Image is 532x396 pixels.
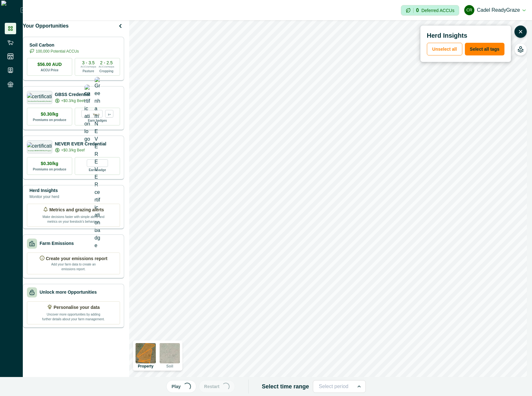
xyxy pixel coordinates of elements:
[100,61,113,65] p: 2 - 2.5
[28,150,51,151] p: Greenham NEVER EVER Beef Program
[82,61,95,65] p: 3 - 3.5
[61,98,85,104] p: +$0.3/kg Beef
[49,207,104,213] p: Metrics and grazing alerts
[33,167,66,172] p: Premiums on produce
[138,364,153,368] p: Property
[464,3,526,18] button: Cadel ReadyGrazeCadel ReadyGraze
[108,112,111,116] p: 1+
[40,289,97,296] p: Unlock more Opportunities
[29,42,79,48] p: Soil Carbon
[41,68,58,73] p: ACCU Price
[427,31,504,40] p: Herd Insights
[37,61,62,68] p: $56.00 AUD
[42,213,105,224] p: Make decisions faster with simple alerts and metrics on your livestock’s behaviour.
[42,311,105,322] p: Uncover more opportunities by adding further details about your farm management.
[41,160,58,167] p: $0.30/kg
[41,111,58,118] p: $0.30/kg
[83,69,94,73] p: Pasture
[46,255,108,262] p: Create your emissions report
[160,343,180,363] img: soil preview
[262,382,309,391] p: Select time range
[81,65,96,69] p: ACCUs/ha/pa
[1,1,21,20] img: Logo
[95,77,100,249] img: Greenham NEVER EVER certification badge
[29,194,59,200] p: Monitor your herd
[36,48,79,54] p: 100,000 Potential ACCUs
[50,262,97,271] p: Add your farm data to create an emissions report.
[105,110,113,118] div: more credentials avaialble
[40,240,74,247] p: Farm Emissions
[199,380,235,393] button: Restart
[129,20,527,396] canvas: Map
[416,8,419,13] p: 0
[27,142,53,149] img: certification logo
[465,43,504,55] button: Select all tags
[28,101,51,102] p: Greenham Beef Sustainability Standard
[421,8,454,13] p: Deferred ACCUs
[27,93,53,99] img: certification logo
[54,304,100,311] p: Personalise your data
[33,118,66,122] p: Premiums on produce
[93,112,99,116] p: Tier 1
[89,167,106,172] p: Earn badge
[55,141,106,147] p: NEVER EVER Credential
[61,147,85,153] p: +$0.3/kg Beef
[136,343,156,363] img: property preview
[29,187,59,194] p: Herd Insights
[166,364,173,368] p: Soil
[85,85,90,143] img: certification logo
[99,69,113,73] p: Cropping
[99,65,114,69] p: ACCUs/ha/pa
[172,383,181,390] p: Play
[166,380,196,393] button: Play
[88,118,107,123] p: Earn badges
[427,43,462,55] button: Unselect all
[55,91,90,98] p: GBSS Credential
[204,383,219,390] p: Restart
[23,22,69,30] p: Your Opportunities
